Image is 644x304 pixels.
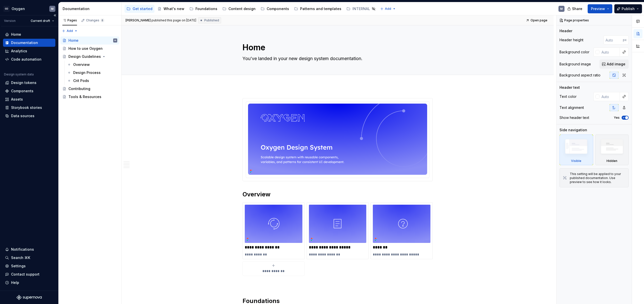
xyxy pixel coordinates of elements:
div: Pages [62,18,77,22]
div: This setting will be applied to your published documentation. Use preview to see how it looks. [570,172,625,184]
div: How to use Oxygen [68,46,103,51]
div: Get started [133,6,152,11]
div: Assets [11,97,23,102]
div: Code automation [11,57,42,62]
a: Contributing [60,85,119,93]
div: Page tree [60,36,119,101]
a: Open page [524,17,550,24]
span: Publish [622,6,635,11]
div: Background color [559,50,589,55]
span: Open page [531,18,547,22]
div: Hidden [607,159,617,163]
div: Design Process [73,70,101,75]
textarea: You’ve landed in your new design system documentation. [242,55,432,63]
div: Patterns and templates [300,6,341,11]
div: Data sources [11,113,34,118]
div: M [114,38,116,43]
input: Auto [599,48,620,57]
div: What's new [164,6,184,11]
div: Contact support [11,272,39,277]
button: Add image [599,60,629,69]
div: Visible [571,159,581,163]
div: Contributing [68,86,90,91]
img: e48a07de-120b-42ce-bd70-7caebd22c0b3.png [245,205,302,243]
a: Settings [3,262,55,270]
div: Side navigation [559,127,587,133]
div: Page tree [125,4,378,14]
span: Add [385,7,391,11]
div: Header text [559,85,580,90]
div: Oxygen [12,6,25,11]
div: Background aspect ratio [559,73,600,78]
button: Preview [588,4,612,13]
a: How to use Oxygen [60,45,119,53]
button: Search ⌘K [3,254,55,262]
div: Home [68,38,78,43]
div: Settings [11,264,26,269]
div: Background image [559,62,591,67]
a: Analytics [3,47,55,55]
a: Get started [125,5,154,13]
div: Design Guidelines [68,54,101,59]
a: Tools & Resources [60,93,119,101]
a: Home [3,30,55,38]
input: Auto [603,35,623,45]
button: GDOxygenM [1,3,57,14]
div: M [51,7,54,11]
button: Add [60,27,79,34]
textarea: Home [242,41,432,54]
img: dc81186c-9f43-486e-836c-430c397d13f1.png [373,205,430,243]
a: Components [3,87,55,95]
div: Show header text [559,115,589,120]
button: Add [379,5,397,12]
div: Visible [559,135,593,165]
a: Components [259,5,291,13]
div: M [560,7,563,11]
div: Tools & Resources [68,94,101,99]
div: Analytics [11,49,27,54]
span: [PERSON_NAME] [126,18,151,22]
div: Header height [559,37,583,42]
div: published this page on [DATE] [151,18,196,22]
div: Notifications [11,247,34,252]
button: Help [3,279,55,287]
a: Patterns and templates [292,5,343,13]
span: Preview [591,6,605,11]
a: Crit Pods [65,77,119,85]
a: What's new [155,5,186,13]
div: Version [4,19,16,23]
button: Current draft [28,17,56,24]
a: INTERNAL [344,5,378,13]
img: 0e199b4e-9720-43b7-b93a-31f79e096aa1.png [309,205,367,243]
button: Notifications [3,245,55,253]
a: Storybook stories [3,104,55,112]
input: Auto [599,92,620,101]
a: Code automation [3,55,55,63]
div: Search ⌘K [11,255,30,260]
div: Foundations [195,6,217,11]
div: Components [11,89,33,94]
a: Overview [65,61,119,69]
label: Yes [614,116,620,120]
span: Share [572,6,582,11]
div: Design system data [4,72,34,76]
a: Documentation [3,39,55,47]
svg: Supernova Logo [17,295,42,300]
div: Design tokens [11,80,36,85]
div: Text color [559,94,577,99]
span: Current draft [31,19,50,23]
button: Publish [614,4,642,13]
span: Published [204,18,219,22]
span: 8 [100,18,104,22]
div: Components [267,6,289,11]
a: Design tokens [3,79,55,87]
button: Collapse sidebar [51,12,58,19]
button: Share [565,4,586,13]
a: Foundations [187,5,219,13]
span: Add [67,29,73,33]
a: Design Process [65,69,119,77]
a: Data sources [3,112,55,120]
button: Contact support [3,270,55,278]
div: Text alignment [559,105,584,110]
